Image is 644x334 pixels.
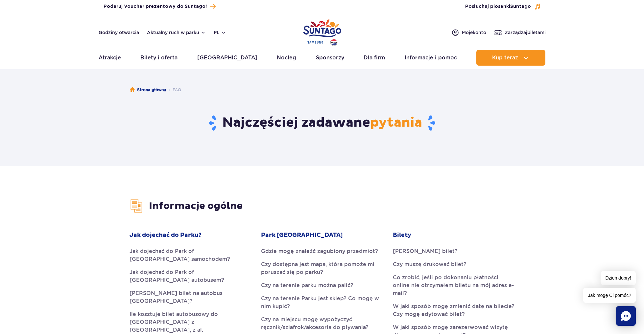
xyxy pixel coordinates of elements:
div: Chat [616,306,636,326]
a: Park of Poland [303,16,341,47]
a: Gdzie mogę znaleźć zagubiony przedmiot? [261,247,383,255]
a: Czy na terenie Parku jest sklep? Co mogę w nim kupić? [261,295,383,310]
h1: Najczęściej zadawane [130,115,514,132]
a: Czy na terenie parku można palić? [261,282,383,289]
a: Godziny otwarcia [99,29,139,36]
li: FAQ [166,87,181,93]
h3: Informacje ogólne [130,199,514,213]
button: Aktualny ruch w parku [147,30,206,35]
span: Zarządzaj biletami [505,29,546,36]
strong: Jak dojechać do Parku? [130,231,202,239]
span: Kup teraz [492,55,518,61]
a: [GEOGRAPHIC_DATA] [197,50,257,66]
a: Jak dojechać do Park of [GEOGRAPHIC_DATA] samochodem? [130,247,251,263]
button: Posłuchaj piosenkiSuntago [465,3,541,10]
a: [PERSON_NAME] bilet na autobus [GEOGRAPHIC_DATA]? [130,289,251,305]
button: Kup teraz [476,50,545,66]
a: Czy na miejscu mogę wypożyczyć ręcznik/szlafrok/akcesoria do pływania? [261,316,383,331]
strong: Bilety [393,231,411,239]
a: Informacje i pomoc [405,50,457,66]
a: Czy muszę drukować bilet? [393,261,514,268]
span: pytania [370,115,422,131]
span: Jak mogę Ci pomóc? [583,288,636,303]
a: Bilety i oferta [140,50,178,66]
a: Czy dostępna jest mapa, która pomoże mi poruszać się po parku? [261,261,383,276]
span: Podaruj Voucher prezentowy do Suntago! [104,3,207,10]
a: Nocleg [277,50,296,66]
a: Jak dojechać do Park of [GEOGRAPHIC_DATA] autobusem? [130,268,251,284]
a: Co zrobić, jeśli po dokonaniu płatności online nie otrzymałem biletu na mój adres e-mail? [393,274,514,297]
span: Suntago [510,4,531,9]
a: Sponsorzy [316,50,344,66]
a: Podaruj Voucher prezentowy do Suntago! [104,2,216,11]
span: Moje konto [462,29,486,36]
a: Strona główna [130,87,166,93]
a: Zarządzajbiletami [494,29,546,36]
button: pl [214,29,226,36]
a: [PERSON_NAME] bilet? [393,247,514,255]
strong: Park [GEOGRAPHIC_DATA] [261,231,343,239]
a: W jaki sposób mogę zmienić datę na bilecie? Czy mogę edytować bilet? [393,303,514,318]
span: Dzień dobry! [601,271,636,285]
a: Atrakcje [99,50,121,66]
a: Dla firm [364,50,385,66]
span: Posłuchaj piosenki [465,3,531,10]
a: Mojekonto [451,29,486,36]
